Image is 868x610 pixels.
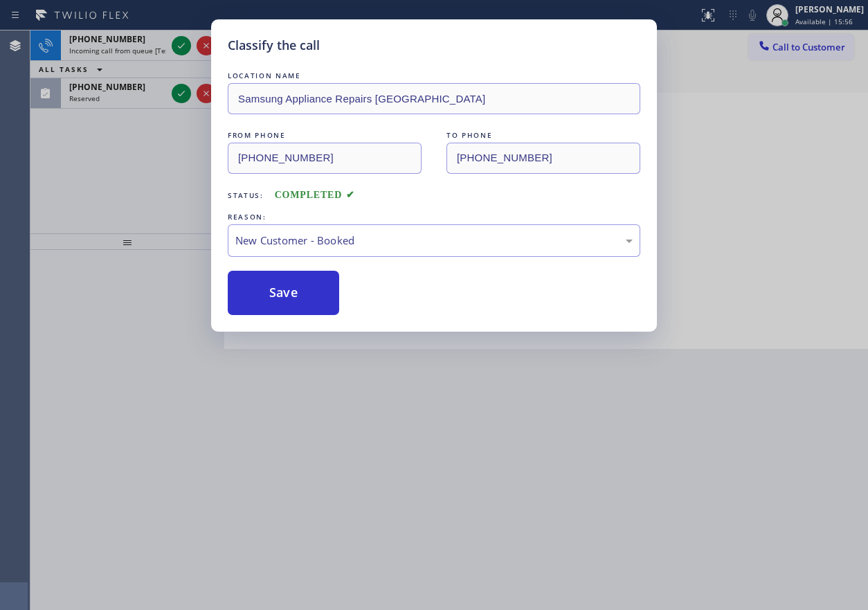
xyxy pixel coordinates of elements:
[228,271,339,315] button: Save
[228,143,422,174] input: From phone
[228,36,320,55] h5: Classify the call
[235,233,633,249] div: New Customer - Booked
[228,190,264,200] span: Status:
[275,190,355,200] span: COMPLETED
[446,128,640,143] div: TO PHONE
[446,143,640,174] input: To phone
[228,128,422,143] div: FROM PHONE
[228,69,640,83] div: LOCATION NAME
[228,210,640,224] div: REASON:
